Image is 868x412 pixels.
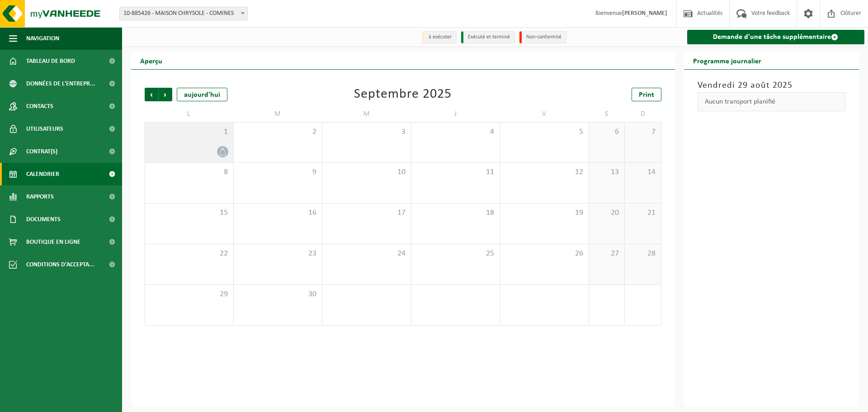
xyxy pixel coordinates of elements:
td: D [625,106,661,122]
span: 24 [327,249,406,259]
span: 13 [594,167,620,177]
span: Navigation [26,27,59,50]
span: 4 [416,127,495,137]
td: L [145,106,234,122]
td: V [500,106,589,122]
span: Contacts [26,95,53,118]
span: 19 [505,208,584,218]
span: 30 [238,289,318,299]
span: Rapports [26,185,54,208]
span: 14 [629,167,656,177]
td: M [322,106,411,122]
span: Suivant [159,88,172,101]
span: 28 [629,249,656,259]
li: à exécuter [422,31,457,43]
a: Demande d'une tâche supplémentaire [687,30,865,44]
h2: Programme journalier [684,52,770,69]
span: 25 [416,249,495,259]
strong: [PERSON_NAME] [622,10,667,17]
div: Septembre 2025 [354,88,452,101]
span: 27 [594,249,620,259]
span: 11 [416,167,495,177]
span: 3 [327,127,406,137]
span: Précédent [145,88,158,101]
h2: Aperçu [131,52,171,69]
span: 29 [150,289,229,299]
span: 9 [238,167,318,177]
a: Print [632,88,661,101]
span: 10-885426 - MAISON CHRYSOLE - COMINES [120,7,247,20]
div: aujourd'hui [177,88,227,101]
td: J [411,106,500,122]
h3: Vendredi 29 août 2025 [698,79,846,92]
span: Documents [26,208,61,231]
span: 20 [594,208,620,218]
span: 21 [629,208,656,218]
span: 8 [150,167,229,177]
span: 12 [505,167,584,177]
span: 5 [505,127,584,137]
span: Données de l'entrepr... [26,72,95,95]
span: Calendrier [26,163,59,185]
span: 26 [505,249,584,259]
span: Print [639,91,654,99]
li: Non-conformité [519,31,566,43]
span: Utilisateurs [26,118,63,140]
span: Contrat(s) [26,140,57,163]
span: Conditions d'accepta... [26,253,94,276]
td: M [234,106,323,122]
span: 6 [594,127,620,137]
td: S [589,106,625,122]
span: 23 [238,249,318,259]
li: Exécuté et terminé [461,31,515,43]
span: 1 [150,127,229,137]
div: Aucun transport planifié [698,92,846,111]
span: 15 [150,208,229,218]
span: 18 [416,208,495,218]
span: 16 [238,208,318,218]
span: 10 [327,167,406,177]
span: Tableau de bord [26,50,75,72]
span: Boutique en ligne [26,231,80,253]
span: 2 [238,127,318,137]
span: 22 [150,249,229,259]
span: 17 [327,208,406,218]
span: 7 [629,127,656,137]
